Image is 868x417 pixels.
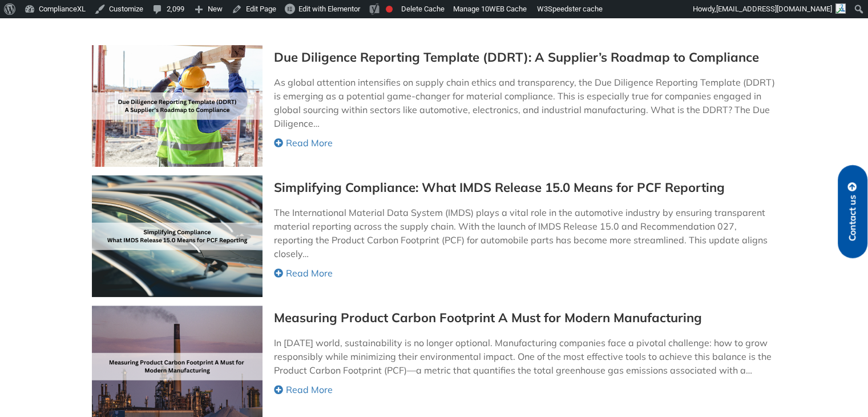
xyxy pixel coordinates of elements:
[274,51,759,64] a: Due Diligence Reporting Template (DDRT): A Supplier’s Roadmap to Compliance
[274,206,776,260] p: The International Material Data System (IMDS) plays a vital role in the automotive industry by en...
[286,266,333,280] span: Read More
[386,6,393,13] div: Focus keyphrase not set
[847,195,858,241] span: Contact us
[838,165,867,258] a: Contact us
[274,383,776,396] a: Read More
[274,181,725,194] a: Simplifying Compliance: What IMDS Release 15.0 Means for PCF Reporting
[274,311,702,324] a: Measuring Product Carbon Footprint A Must for Modern Manufacturing
[274,336,776,377] p: In [DATE] world, sustainability is no longer optional. Manufacturing companies face a pivotal cha...
[274,266,776,280] a: Read More
[274,136,776,150] a: Read More
[274,75,776,130] p: As global attention intensifies on supply chain ethics and transparency, the Due Diligence Report...
[298,5,360,13] span: Edit with Elementor
[286,136,333,150] span: Read More
[716,5,832,13] span: [EMAIL_ADDRESS][DOMAIN_NAME]
[286,383,333,396] span: Read More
